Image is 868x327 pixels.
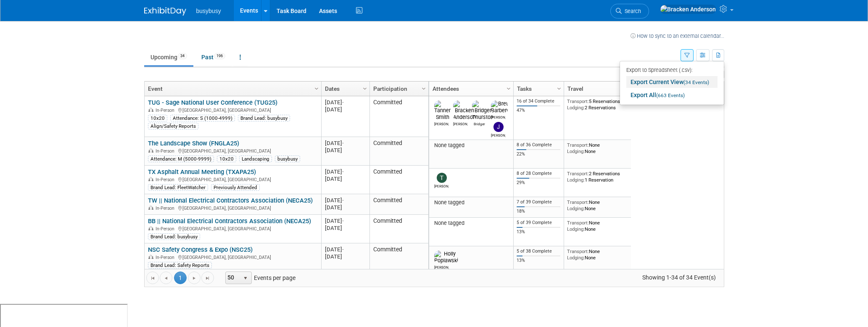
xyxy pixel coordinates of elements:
[325,224,366,232] div: [DATE]
[504,82,513,94] a: Column Settings
[239,156,272,162] div: Landscaping
[434,264,449,269] div: Holly Poplawski
[361,85,368,92] span: Column Settings
[148,82,316,96] a: Event
[148,140,239,147] a: The Landscape Show (FNGLA25)
[342,218,344,224] span: -
[373,82,423,96] a: Participation
[567,142,628,154] div: None None
[148,115,167,121] div: 10x20
[217,156,236,162] div: 10x20
[148,246,253,253] a: NSC Safety Congress & Expo (NSC25)
[148,148,153,153] img: In-Person Event
[420,85,427,92] span: Column Settings
[517,171,560,177] div: 8 of 28 Complete
[517,248,560,254] div: 5 of 38 Complete
[156,255,177,260] span: In-Person
[342,169,344,175] span: -
[148,176,317,183] div: [GEOGRAPHIC_DATA], [GEOGRAPHIC_DATA]
[148,233,200,240] div: Brand Lead: busybusy
[148,168,256,176] a: TX Asphalt Annual Meeting (TXAPA25)
[313,85,320,92] span: Column Settings
[369,166,428,194] td: Committed
[626,64,718,75] div: Export to Spreadsheet (.csv):
[148,197,313,204] a: TW || National Electrical Contractors Association (NECA25)
[148,177,153,181] img: In-Person Event
[325,217,366,224] div: [DATE]
[148,108,153,112] img: In-Person Event
[325,140,366,147] div: [DATE]
[342,197,344,203] span: -
[434,183,449,188] div: Tyler Hackman
[148,156,214,162] div: Attendance: M (5000-9999)
[491,100,508,114] img: Bret Barben
[325,175,366,182] div: [DATE]
[517,98,560,104] div: 16 of 34 Complete
[517,258,560,264] div: 13%
[325,197,366,204] div: [DATE]
[156,177,177,182] span: In-Person
[517,180,560,186] div: 29%
[148,225,317,232] div: [GEOGRAPHIC_DATA], [GEOGRAPHIC_DATA]
[342,99,344,105] span: -
[156,226,177,232] span: In-Person
[631,33,724,39] a: How to sync to an external calendar...
[369,96,428,137] td: Committed
[238,115,290,121] div: Brand Lead: busybusy
[517,220,560,226] div: 5 of 39 Complete
[660,5,716,14] img: Bracken Anderson
[567,82,625,96] a: Travel
[178,53,187,59] span: 34
[453,100,476,121] img: Bracken Anderson
[517,199,560,205] div: 7 of 39 Complete
[148,147,317,154] div: [GEOGRAPHIC_DATA], [GEOGRAPHIC_DATA]
[437,173,447,183] img: Tyler Hackman
[148,184,208,191] div: Brand Lead: FleetWatcher
[567,199,589,205] span: Transport:
[433,82,508,96] a: Attendees
[634,272,723,283] span: Showing 1-34 of 34 Event(s)
[567,199,628,211] div: None None
[567,148,585,154] span: Lodging:
[148,217,311,225] a: BB || National Electrical Contractors Association (NECA25)
[325,106,366,113] div: [DATE]
[567,98,589,104] span: Transport:
[191,275,198,282] span: Go to the next page
[567,226,585,232] span: Lodging:
[567,98,628,111] div: 5 Reservations 2 Reservations
[434,121,449,126] div: Tanner Smith
[434,100,451,121] img: Tanner Smith
[622,8,641,14] span: Search
[204,275,211,282] span: Go to the last page
[556,85,562,92] span: Column Settings
[195,49,232,65] a: Past196
[517,208,560,214] div: 18%
[275,156,300,162] div: busybusy
[432,199,510,206] div: None tagged
[567,142,589,148] span: Transport:
[342,246,344,253] span: -
[567,206,585,211] span: Lodging:
[226,272,240,284] span: 50
[610,4,649,18] a: Search
[567,248,628,261] div: None None
[325,246,366,253] div: [DATE]
[567,177,585,183] span: Lodging:
[567,248,589,254] span: Transport:
[419,82,428,94] a: Column Settings
[472,100,493,121] img: Bridger Thurston
[517,229,560,235] div: 13%
[325,168,366,175] div: [DATE]
[170,115,235,121] div: Attendance: S (1000-4999)
[148,262,212,269] div: Brand Lead: Safety Reports
[188,272,201,284] a: Go to the next page
[505,85,512,92] span: Column Settings
[342,140,344,146] span: -
[517,151,560,157] div: 22%
[211,184,260,191] div: Previously Attended
[149,275,156,282] span: Go to the first page
[148,206,153,210] img: In-Person Event
[567,255,585,261] span: Lodging:
[656,92,685,98] span: (663 Events)
[325,253,366,260] div: [DATE]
